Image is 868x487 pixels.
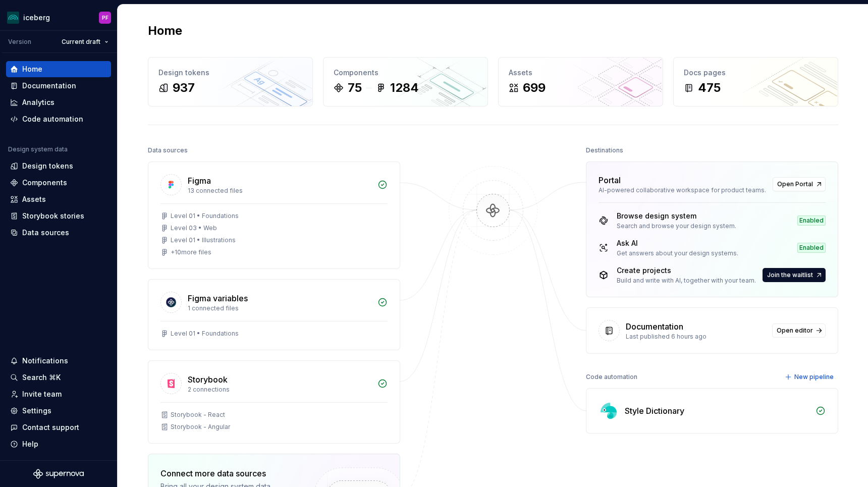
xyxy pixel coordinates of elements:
[22,211,84,221] div: Storybook stories
[6,403,111,419] a: Settings
[6,369,111,386] button: Search ⌘K
[6,191,111,207] a: Assets
[797,215,826,226] div: Enabled
[767,271,813,279] span: Join the waitlist
[171,330,239,338] div: Level 01 • Foundations
[617,211,736,221] div: Browse design system
[586,370,637,384] div: Code automation
[171,411,225,419] div: Storybook - React
[22,389,62,399] div: Invite team
[22,406,51,416] div: Settings
[599,186,767,194] div: AI-powered collaborative workspace for product teams.
[6,208,111,224] a: Storybook stories
[7,12,19,24] img: 418c6d47-6da6-4103-8b13-b5999f8989a1.png
[763,268,826,282] button: Join the waitlist
[173,80,195,96] div: 937
[348,80,362,96] div: 75
[626,333,766,341] div: Last published 6 hours ago
[22,81,76,91] div: Documentation
[160,467,297,479] div: Connect more data sources
[148,161,400,269] a: Figma13 connected filesLevel 01 • FoundationsLevel 03 • WebLevel 01 • Illustrations+10more files
[626,320,683,333] div: Documentation
[22,64,42,74] div: Home
[390,80,419,96] div: 1284
[171,248,211,256] div: + 10 more files
[6,61,111,77] a: Home
[673,57,838,106] a: Docs pages475
[6,158,111,174] a: Design tokens
[2,7,115,28] button: icebergPF
[22,161,73,171] div: Design tokens
[625,405,684,417] div: Style Dictionary
[22,422,79,432] div: Contact support
[22,356,68,366] div: Notifications
[188,304,371,312] div: 1 connected files
[617,249,738,257] div: Get answers about your design systems.
[22,114,83,124] div: Code automation
[22,372,61,383] div: Search ⌘K
[171,236,236,244] div: Level 01 • Illustrations
[773,177,826,191] a: Open Portal
[6,436,111,452] button: Help
[102,14,108,22] div: PF
[684,68,828,78] div: Docs pages
[617,265,756,276] div: Create projects
[62,38,100,46] span: Current draft
[171,224,217,232] div: Level 03 • Web
[171,212,239,220] div: Level 01 • Foundations
[323,57,488,106] a: Components751284
[33,469,84,479] svg: Supernova Logo
[171,423,230,431] div: Storybook - Angular
[188,373,228,386] div: Storybook
[6,225,111,241] a: Data sources
[797,243,826,253] div: Enabled
[148,57,313,106] a: Design tokens937
[6,111,111,127] a: Code automation
[586,143,623,157] div: Destinations
[794,373,834,381] span: New pipeline
[158,68,302,78] div: Design tokens
[8,145,68,153] div: Design system data
[148,360,400,444] a: Storybook2 connectionsStorybook - ReactStorybook - Angular
[6,78,111,94] a: Documentation
[22,194,46,204] div: Assets
[777,327,813,335] span: Open editor
[8,38,31,46] div: Version
[698,80,721,96] div: 475
[6,386,111,402] a: Invite team
[22,178,67,188] div: Components
[188,175,211,187] div: Figma
[22,97,55,107] div: Analytics
[498,57,663,106] a: Assets699
[334,68,477,78] div: Components
[57,35,113,49] button: Current draft
[6,94,111,111] a: Analytics
[782,370,838,384] button: New pipeline
[188,187,371,195] div: 13 connected files
[23,13,50,23] div: iceberg
[617,222,736,230] div: Search and browse your design system.
[6,419,111,436] button: Contact support
[523,80,546,96] div: 699
[22,439,38,449] div: Help
[772,323,826,338] a: Open editor
[6,175,111,191] a: Components
[148,279,400,350] a: Figma variables1 connected filesLevel 01 • Foundations
[188,386,371,394] div: 2 connections
[188,292,248,304] div: Figma variables
[6,353,111,369] button: Notifications
[777,180,813,188] span: Open Portal
[599,174,621,186] div: Portal
[148,23,182,39] h2: Home
[617,238,738,248] div: Ask AI
[22,228,69,238] div: Data sources
[617,277,756,285] div: Build and write with AI, together with your team.
[148,143,188,157] div: Data sources
[509,68,653,78] div: Assets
